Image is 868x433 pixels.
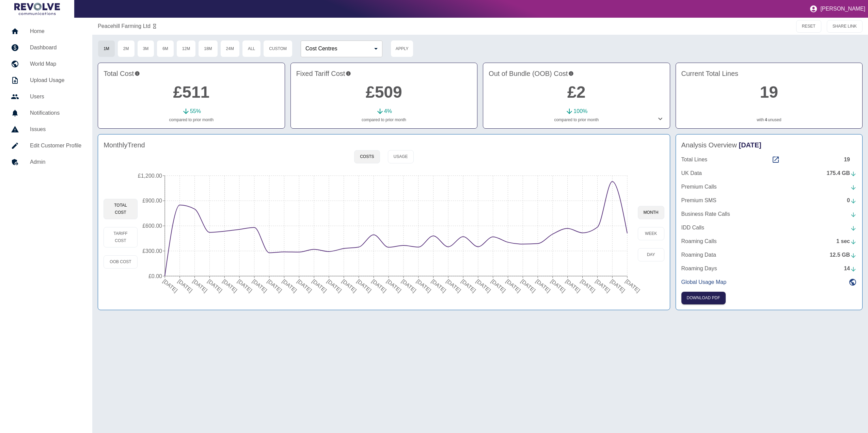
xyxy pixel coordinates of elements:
h5: Edit Customer Profile [30,142,81,150]
h5: Issues [30,125,81,133]
a: Dashboard [5,39,87,56]
button: 18M [198,40,218,57]
p: compared to prior month [296,117,472,123]
button: Custom [263,40,293,57]
tspan: [DATE] [550,278,567,293]
p: with unused [681,117,857,123]
a: 4 [765,117,767,123]
a: £509 [366,83,402,101]
tspan: [DATE] [311,278,328,293]
div: 19 [844,156,857,164]
div: 0 [847,196,857,205]
a: Business Rate Calls [681,210,857,218]
tspan: £300.00 [142,248,162,254]
tspan: [DATE] [609,278,626,293]
span: [DATE] [739,141,761,149]
tspan: [DATE] [221,278,238,293]
tspan: [DATE] [505,278,522,293]
button: Usage [388,150,414,163]
button: Total Cost [104,199,138,219]
button: 12M [176,40,196,57]
div: 175.4 GB [827,169,857,177]
h4: Current Total Lines [681,68,857,79]
tspan: £600.00 [142,223,162,229]
p: 100 % [573,107,587,115]
h5: Dashboard [30,44,81,52]
button: OOB Cost [104,255,138,269]
button: RESET [796,20,821,33]
a: Total Lines19 [681,156,857,164]
tspan: [DATE] [535,278,552,293]
a: UK Data175.4 GB [681,169,857,177]
p: [PERSON_NAME] [820,6,865,12]
tspan: [DATE] [475,278,492,293]
p: IDD Calls [681,224,705,232]
tspan: [DATE] [370,278,388,293]
p: Roaming Data [681,251,716,259]
h4: Out of Bundle (OOB) Cost [489,68,664,79]
h4: Monthly Trend [104,140,145,150]
p: Global Usage Map [681,278,727,286]
tspan: £0.00 [148,273,162,279]
tspan: [DATE] [415,278,432,293]
button: Tariff Cost [104,227,138,247]
svg: Costs outside of your fixed tariff [568,68,574,79]
tspan: [DATE] [490,278,507,293]
tspan: [DATE] [579,278,596,293]
p: Roaming Days [681,264,717,273]
button: All [242,40,261,57]
svg: This is the total charges incurred over 1 months [135,68,140,79]
div: 12.5 GB [830,251,857,259]
button: 6M [157,40,174,57]
p: Roaming Calls [681,237,717,245]
tspan: [DATE] [206,278,223,293]
a: Home [5,23,87,39]
div: 1 sec [836,237,857,245]
img: Logo [14,3,60,15]
a: Roaming Days14 [681,264,857,273]
div: 14 [844,264,857,273]
p: 4 % [384,107,392,115]
tspan: [DATE] [594,278,611,293]
a: Premium Calls [681,183,857,191]
tspan: [DATE] [251,278,268,293]
a: Issues [5,121,87,138]
h4: Fixed Tariff Cost [296,68,472,79]
a: Roaming Data12.5 GB [681,251,857,259]
a: Upload Usage [5,72,87,89]
button: month [638,206,664,219]
tspan: [DATE] [236,278,253,293]
tspan: [DATE] [266,278,283,293]
p: 55 % [190,107,201,115]
tspan: [DATE] [445,278,462,293]
h5: World Map [30,60,81,68]
a: Edit Customer Profile [5,138,87,154]
p: Premium SMS [681,196,716,205]
tspan: [DATE] [400,278,417,293]
tspan: [DATE] [281,278,298,293]
tspan: [DATE] [162,278,179,293]
tspan: [DATE] [520,278,537,293]
p: Total Lines [681,156,708,164]
tspan: [DATE] [326,278,343,293]
a: World Map [5,56,87,72]
tspan: [DATE] [564,278,581,293]
p: Business Rate Calls [681,210,730,218]
a: Admin [5,154,87,170]
tspan: [DATE] [356,278,373,293]
a: Users [5,89,87,105]
button: 24M [220,40,240,57]
tspan: [DATE] [460,278,477,293]
button: week [638,227,664,240]
a: Notifications [5,105,87,121]
button: Click here to download the most recent invoice. If the current month’s invoice is unavailable, th... [681,292,726,304]
p: Premium Calls [681,183,717,191]
h5: Notifications [30,109,81,117]
tspan: [DATE] [341,278,358,293]
a: Premium SMS0 [681,196,857,205]
p: UK Data [681,169,702,177]
h5: Upload Usage [30,76,81,84]
button: day [638,248,664,261]
h5: Users [30,93,81,101]
tspan: [DATE] [430,278,447,293]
